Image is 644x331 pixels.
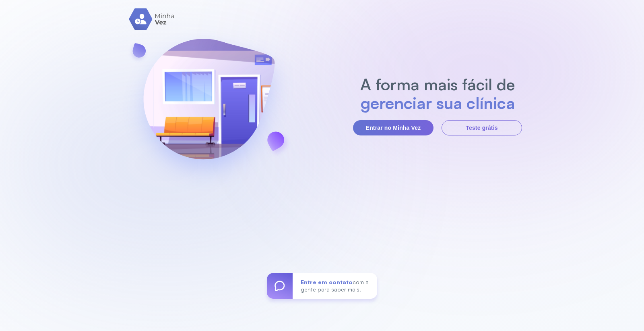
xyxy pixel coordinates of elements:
[353,120,433,135] button: Entrar no Minha Vez
[301,279,353,285] span: Entre em contato
[122,17,296,193] img: banner-login.svg
[442,120,522,135] button: Teste grátis
[129,8,175,30] img: logo.svg
[356,94,519,112] h2: gerenciar sua clínica
[267,273,377,299] a: Entre em contatocom a gente para saber mais!
[356,75,519,94] h2: A forma mais fácil de
[293,273,377,299] div: com a gente para saber mais!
